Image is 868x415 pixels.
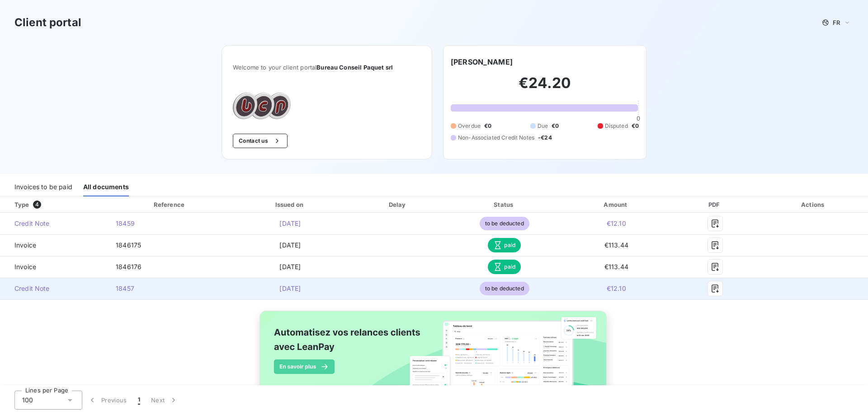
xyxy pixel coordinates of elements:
span: to be deducted [480,282,529,295]
h2: €24.20 [451,74,639,101]
div: Status [449,200,560,209]
div: Type [9,200,107,209]
span: €12.10 [607,219,626,227]
span: [DATE] [279,263,301,270]
h6: [PERSON_NAME] [451,56,513,67]
span: [DATE] [279,219,301,227]
span: -€24 [538,134,552,142]
span: Bureau Conseil Paquet srl [316,64,393,71]
span: €113.44 [604,263,628,270]
span: Invoice [7,262,101,271]
span: Credit Note [7,219,101,228]
div: PDF [673,200,757,209]
h3: Client portal [14,14,81,31]
button: Contact us [233,134,288,148]
span: [DATE] [279,241,301,249]
span: paid [488,260,521,274]
span: 1846175 [116,241,141,249]
span: €113.44 [604,241,628,249]
button: 1 [132,391,146,410]
span: Credit Note [7,284,101,293]
span: €0 [484,122,491,130]
span: paid [488,238,521,252]
div: Amount [563,200,669,209]
span: €0 [552,122,559,130]
span: 1846176 [116,263,142,270]
div: Issued on [233,200,348,209]
span: 1 [138,396,140,405]
span: 18457 [116,284,134,292]
div: Delay [351,200,445,209]
span: Disputed [605,122,628,130]
button: Next [146,391,184,410]
button: Previous [82,391,132,410]
span: 4 [33,201,41,209]
span: Overdue [458,122,481,130]
div: Actions [761,200,866,209]
span: €12.10 [607,284,626,292]
span: 100 [22,396,33,405]
span: 18459 [116,219,135,227]
img: Company logo [233,93,291,119]
span: Non-Associated Credit Notes [458,134,534,142]
span: to be deducted [480,217,529,230]
span: FR [833,19,840,26]
span: €0 [632,122,639,130]
span: Invoice [7,241,101,250]
span: Due [538,122,548,130]
span: [DATE] [279,284,301,292]
div: All documents [83,177,129,196]
span: Welcome to your client portal [233,64,421,71]
div: Invoices to be paid [14,177,72,196]
div: Reference [154,201,184,208]
span: 0 [637,115,640,122]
